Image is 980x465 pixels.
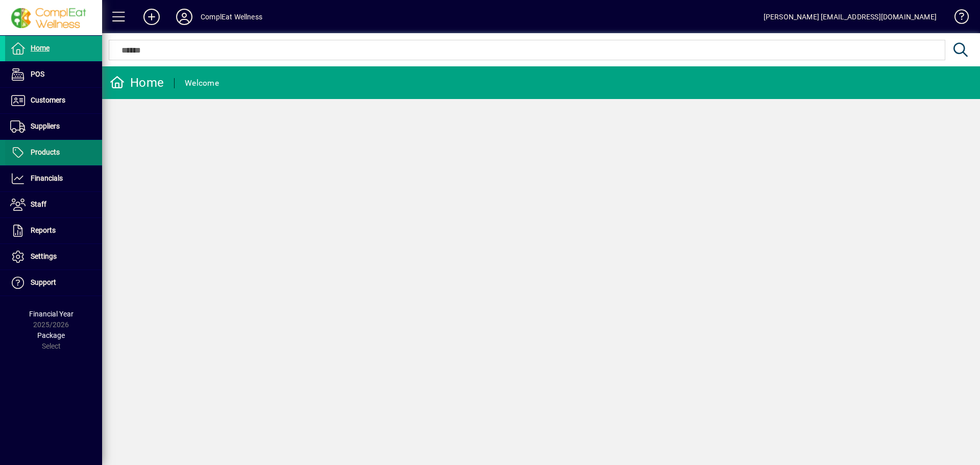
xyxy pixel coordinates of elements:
span: Financial Year [29,310,73,318]
span: Products [31,148,60,156]
span: POS [31,70,44,78]
a: Support [5,270,102,296]
span: Customers [31,96,65,104]
a: Settings [5,244,102,270]
a: Products [5,140,102,165]
div: ComplEat Wellness [201,9,262,25]
a: Customers [5,88,102,113]
div: Home [110,75,164,91]
span: Suppliers [31,122,60,130]
a: POS [5,62,102,87]
span: Package [37,331,65,339]
a: Suppliers [5,114,102,139]
span: Settings [31,252,57,260]
div: [PERSON_NAME] [EMAIL_ADDRESS][DOMAIN_NAME] [764,9,937,25]
span: Support [31,278,56,286]
span: Financials [31,174,63,182]
span: Home [31,44,50,52]
a: Knowledge Base [947,2,967,35]
span: Staff [31,200,46,208]
span: Reports [31,226,56,234]
div: Welcome [185,75,219,91]
a: Reports [5,218,102,243]
button: Add [135,8,168,26]
a: Staff [5,192,102,217]
button: Profile [168,8,201,26]
a: Financials [5,166,102,191]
